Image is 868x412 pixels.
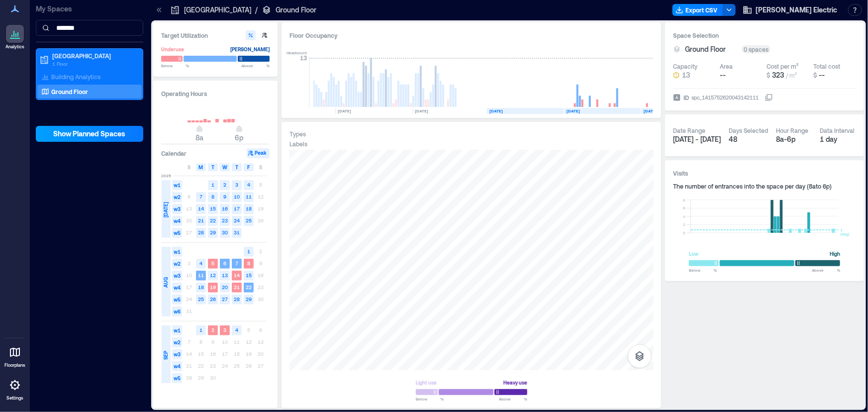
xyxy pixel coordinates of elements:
[198,272,204,278] text: 11
[36,4,143,14] p: My Spaces
[52,52,136,60] p: [GEOGRAPHIC_DATA]
[246,284,252,290] text: 22
[689,249,698,259] div: Low
[234,296,240,302] text: 28
[172,192,182,202] span: w2
[4,362,25,368] p: Floorplans
[199,163,203,171] span: M
[172,259,182,269] span: w2
[644,108,657,113] text: [DATE]
[289,140,307,148] div: Labels
[223,182,226,188] text: 2
[247,182,250,188] text: 4
[259,163,262,171] span: S
[786,72,797,79] span: / m²
[161,89,270,99] h3: Operating Hours
[172,247,182,257] span: w1
[198,296,204,302] text: 25
[685,44,738,54] button: Ground Floor
[210,229,216,235] text: 29
[729,134,768,144] div: 48
[673,182,856,190] div: The number of entrances into the space per day ( 8a to 6p )
[673,168,856,178] h3: Visits
[673,4,723,16] button: Export CSV
[720,71,726,79] span: --
[683,214,685,219] tspan: 4
[198,284,204,290] text: 18
[223,327,226,333] text: 3
[172,325,182,335] span: w1
[820,126,855,134] div: Data Interval
[234,284,240,290] text: 21
[720,62,733,70] div: Area
[248,163,250,171] span: F
[729,126,768,134] div: Days Selected
[247,148,270,158] button: Peak
[172,228,182,238] span: w5
[222,229,228,235] text: 30
[812,267,840,273] span: Above %
[234,194,240,200] text: 10
[172,373,182,383] span: w5
[230,44,270,54] div: [PERSON_NAME]
[211,327,214,333] text: 2
[172,283,182,293] span: w4
[161,63,189,69] span: Below %
[52,60,136,68] p: 1 Floor
[767,72,770,79] span: $
[210,272,216,278] text: 12
[234,206,240,211] text: 17
[690,93,760,103] div: spc_1415752620043142111
[756,5,837,15] span: [PERSON_NAME] Electric
[673,62,697,70] div: Capacity
[740,2,840,18] button: [PERSON_NAME] Electric
[235,133,244,142] span: 6p
[51,73,100,81] p: Building Analytics
[247,260,250,266] text: 8
[685,44,726,54] span: Ground Floor
[222,217,228,223] text: 23
[246,296,252,302] text: 29
[172,295,182,305] span: w5
[211,182,214,188] text: 1
[683,222,685,227] tspan: 2
[162,203,170,218] span: [DATE]
[683,206,685,210] tspan: 6
[211,260,214,266] text: 5
[54,129,126,139] span: Show Planned Spaces
[172,361,182,371] span: w4
[247,248,250,254] text: 1
[235,182,238,188] text: 3
[161,30,270,40] h3: Target Utilization
[765,94,773,102] button: IDspc_1415752620043142111
[673,70,716,80] button: 13
[234,229,240,235] text: 31
[683,198,685,203] tspan: 8
[489,108,503,113] text: [DATE]
[246,194,252,200] text: 11
[813,62,840,70] div: Total cost
[172,349,182,359] span: w3
[772,71,784,79] span: 323
[246,217,252,223] text: 25
[276,5,316,15] p: Ground Floor
[223,194,226,200] text: 9
[499,396,527,402] span: Above %
[199,260,202,266] text: 4
[767,62,798,70] div: Cost per m²
[222,296,228,302] text: 27
[161,173,171,179] span: 2025
[673,135,721,143] span: [DATE] - [DATE]
[235,163,238,171] span: T
[234,272,240,278] text: 14
[184,5,251,15] p: [GEOGRAPHIC_DATA]
[198,229,204,235] text: 28
[1,340,28,371] a: Floorplans
[742,45,771,53] div: 0 spaces
[211,163,214,171] span: T
[246,206,252,211] text: 18
[416,396,444,402] span: Below %
[222,206,228,211] text: 16
[188,163,191,171] span: S
[776,126,808,134] div: Hour Range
